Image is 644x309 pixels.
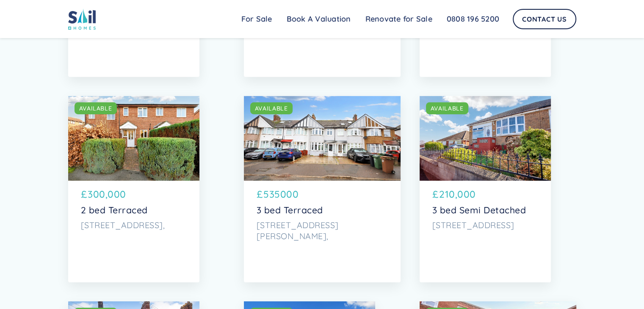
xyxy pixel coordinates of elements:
[79,104,112,113] div: AVAILABLE
[439,187,476,201] p: 210,000
[432,187,439,201] p: £
[358,11,439,28] a: Renovate for Sale
[68,8,96,30] img: sail home logo colored
[439,11,506,28] a: 0808 196 5200
[244,96,401,282] a: AVAILABLE£5350003 bed Terraced[STREET_ADDRESS][PERSON_NAME],
[257,187,263,201] p: £
[68,96,199,282] a: AVAILABLE£300,0002 bed Terraced[STREET_ADDRESS],
[431,104,464,113] div: AVAILABLE
[432,220,538,231] p: [STREET_ADDRESS]
[420,96,551,282] a: AVAILABLE£210,0003 bed Semi Detached[STREET_ADDRESS]
[88,187,126,201] p: 300,000
[513,9,576,29] a: Contact Us
[263,187,299,201] p: 535000
[255,104,288,113] div: AVAILABLE
[432,205,538,216] p: 3 bed Semi Detached
[81,205,187,216] p: 2 bed Terraced
[234,11,279,28] a: For Sale
[279,11,358,28] a: Book A Valuation
[257,205,388,216] p: 3 bed Terraced
[257,220,388,241] p: [STREET_ADDRESS][PERSON_NAME],
[81,187,87,201] p: £
[81,220,187,231] p: [STREET_ADDRESS],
